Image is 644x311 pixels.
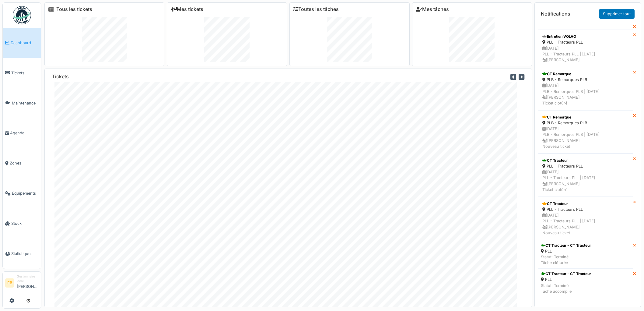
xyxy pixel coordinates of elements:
[11,221,39,226] span: Stock
[541,248,591,254] div: PLL
[11,70,39,76] span: Tickets
[538,110,633,154] a: CT Remorque PLB - Remorques PLB [DATE]PLB - Remorques PLB | [DATE] [PERSON_NAME]Nouveau ticket
[542,212,629,236] div: [DATE] PLL - Tracteurs PLL | [DATE] [PERSON_NAME] Nouveau ticket
[293,6,339,12] a: Toutes les tâches
[599,9,635,19] a: Supprimer tout
[542,45,629,63] div: [DATE] PLL - Tracteurs PLL | [DATE] [PERSON_NAME]
[10,130,39,136] span: Agenda
[542,34,629,39] div: Entretien VOLVO
[11,251,39,256] span: Statistiques
[416,6,449,12] a: Mes tâches
[3,58,41,88] a: Tickets
[171,6,203,12] a: Mes tickets
[17,274,39,292] li: [PERSON_NAME]
[542,120,629,126] div: PLB - Remorques PLB
[12,100,39,106] span: Maintenance
[3,148,41,178] a: Zones
[542,201,629,207] div: CT Tracteur
[542,71,629,77] div: CT Remorque
[542,77,629,83] div: PLB - Remorques PLB
[542,126,629,149] div: [DATE] PLB - Remorques PLB | [DATE] [PERSON_NAME] Nouveau ticket
[541,254,591,266] div: Statut: Terminé Tâche clôturée
[542,158,629,163] div: CT Tracteur
[542,169,629,193] div: [DATE] PLL - Tracteurs PLL | [DATE] [PERSON_NAME] Ticket clotûré
[538,240,633,269] a: CT Tracteur - CT Tracteur PLL Statut: TerminéTâche clôturée
[13,6,31,24] img: Badge_color-CXgf-gQk.svg
[541,243,591,248] div: CT Tracteur - CT Tracteur
[5,274,39,293] a: FB Gestionnaire local[PERSON_NAME]
[5,278,14,288] li: FB
[538,30,633,67] a: Entretien VOLVO PLL - Tracteurs PLL [DATE]PLL - Tracteurs PLL | [DATE] [PERSON_NAME]
[52,74,69,80] h6: Tickets
[542,83,629,106] div: [DATE] PLB - Remorques PLB | [DATE] [PERSON_NAME] Ticket clotûré
[541,283,591,294] div: Statut: Terminé Tâche accomplie
[538,197,633,240] a: CT Tracteur PLL - Tracteurs PLL [DATE]PLL - Tracteurs PLL | [DATE] [PERSON_NAME]Nouveau ticket
[538,268,633,297] a: CT Tracteur - CT Tracteur PLL Statut: TerminéTâche accomplie
[3,88,41,118] a: Maintenance
[17,274,39,284] div: Gestionnaire local
[541,271,591,277] div: CT Tracteur - CT Tracteur
[541,11,570,17] h6: Notifications
[542,207,629,212] div: PLL - Tracteurs PLL
[11,40,39,46] span: Dashboard
[12,190,39,196] span: Équipements
[3,28,41,58] a: Dashboard
[56,6,92,12] a: Tous les tickets
[542,163,629,169] div: PLL - Tracteurs PLL
[541,277,591,282] div: PLL
[10,160,39,166] span: Zones
[3,178,41,208] a: Équipements
[542,115,629,120] div: CT Remorque
[3,239,41,269] a: Statistiques
[538,154,633,197] a: CT Tracteur PLL - Tracteurs PLL [DATE]PLL - Tracteurs PLL | [DATE] [PERSON_NAME]Ticket clotûré
[3,208,41,239] a: Stock
[538,67,633,110] a: CT Remorque PLB - Remorques PLB [DATE]PLB - Remorques PLB | [DATE] [PERSON_NAME]Ticket clotûré
[542,39,629,45] div: PLL - Tracteurs PLL
[3,118,41,148] a: Agenda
